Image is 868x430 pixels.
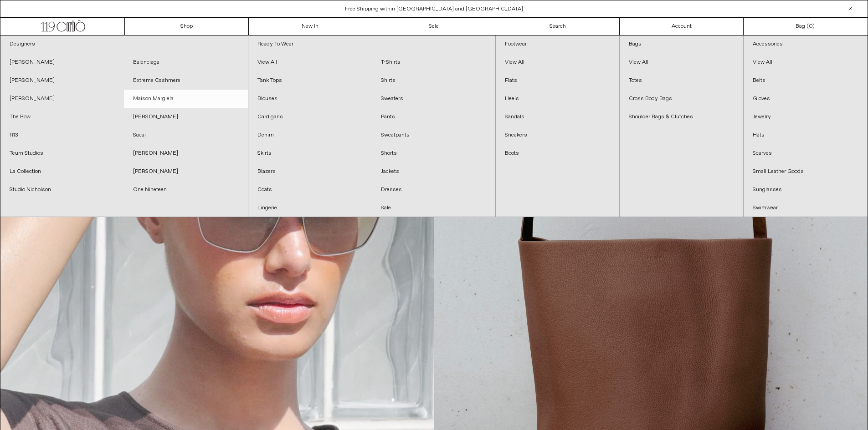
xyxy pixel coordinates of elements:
a: Hats [744,126,868,144]
a: Belts [744,71,868,90]
a: Swimwear [744,199,868,217]
a: Shop [125,18,249,35]
a: Flats [496,71,619,90]
a: [PERSON_NAME] [124,108,247,126]
a: Pants [372,108,495,126]
a: Teurn Studios [0,144,124,162]
a: Sacai [124,126,247,144]
a: Tank Tops [248,71,372,90]
a: Extreme Cashmere [124,71,247,90]
a: Designers [0,35,248,53]
a: Heels [496,90,619,108]
a: Skirts [248,144,372,162]
a: Gloves [744,90,868,108]
a: [PERSON_NAME] [124,144,247,162]
a: Sweaters [372,90,495,108]
a: [PERSON_NAME] [0,90,124,108]
a: Footwear [496,35,619,53]
a: Sale [372,199,495,217]
a: Blazers [248,162,372,181]
a: Shirts [372,71,495,90]
a: Maison Margiela [124,90,247,108]
a: Lingerie [248,199,372,217]
a: View All [620,53,743,71]
a: Scarves [744,144,868,162]
a: Sweatpants [372,126,495,144]
span: ) [809,22,815,30]
a: New In [249,18,373,35]
a: Shorts [372,144,495,162]
a: Studio Nicholson [0,181,124,199]
a: Search [496,18,620,35]
a: Denim [248,126,372,144]
a: Balenciaga [124,53,247,71]
a: Ready To Wear [248,35,496,53]
a: One Nineteen [124,181,247,199]
a: Account [620,18,744,35]
a: Cardigans [248,108,372,126]
a: Cross Body Bags [620,90,743,108]
a: [PERSON_NAME] [0,53,124,71]
a: Jackets [372,162,495,181]
a: Sunglasses [744,181,868,199]
a: La Collection [0,162,124,181]
a: Jewelry [744,108,868,126]
a: View All [496,53,619,71]
a: Boots [496,144,619,162]
a: View All [248,53,372,71]
a: Small Leather Goods [744,162,868,181]
span: 0 [809,23,812,30]
a: Bag () [744,18,868,35]
a: R13 [0,126,124,144]
a: Sale [372,18,496,35]
a: Sneakers [496,126,619,144]
a: Accessories [744,35,868,53]
a: Free Shipping within [GEOGRAPHIC_DATA] and [GEOGRAPHIC_DATA] [345,5,523,13]
a: Sandals [496,108,619,126]
a: View All [744,53,868,71]
a: Totes [620,71,743,90]
a: Dresses [372,181,495,199]
a: T-Shirts [372,53,495,71]
a: The Row [0,108,124,126]
a: Shoulder Bags & Clutches [620,108,743,126]
a: [PERSON_NAME] [124,162,247,181]
a: [PERSON_NAME] [0,71,124,90]
a: Blouses [248,90,372,108]
a: Bags [620,35,743,53]
a: Coats [248,181,372,199]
